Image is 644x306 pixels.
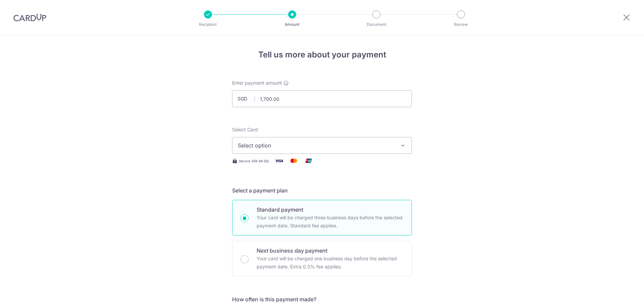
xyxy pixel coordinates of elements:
img: Union Pay [302,157,315,165]
p: Amount [267,21,317,28]
span: Select option [238,141,394,149]
h5: Select a payment plan [232,186,412,194]
img: CardUp [13,13,46,21]
span: translation missing: en.payables.payment_networks.credit_card.summary.labels.select_card [232,127,258,132]
p: Next business day payment [257,247,404,255]
img: Visa [272,157,286,165]
iframe: Opens a widget where you can find more information [601,286,637,303]
h4: Tell us more about your payment [232,49,412,61]
p: Recipient [183,21,233,28]
img: Mastercard [287,157,301,165]
p: Your card will be charged three business days before the selected payment date. Standard fee appl... [257,214,404,230]
h5: How often is this payment made? [232,295,412,303]
span: SGD [237,95,255,102]
p: Review [436,21,486,28]
span: Secure 256-bit SSL [239,158,270,164]
p: Document [352,21,401,28]
button: Select option [232,137,412,154]
input: 0.00 [232,90,412,107]
p: Your card will be charged one business day before the selected payment date. Extra 0.3% fee applies. [257,255,404,271]
p: Standard payment [257,206,404,214]
span: Enter payment amount [232,80,282,86]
